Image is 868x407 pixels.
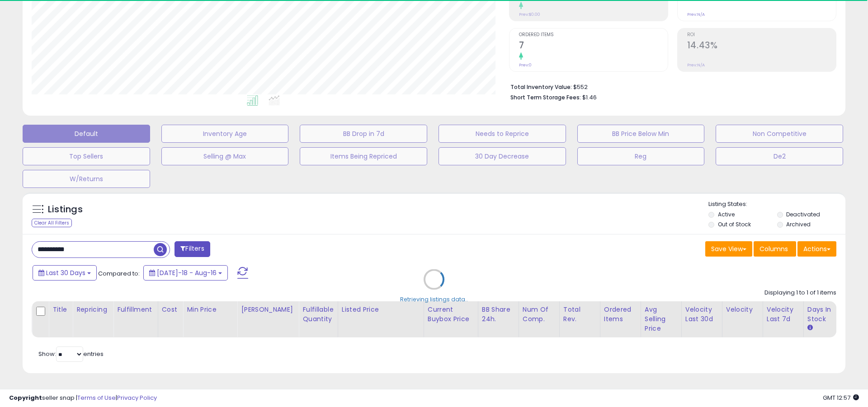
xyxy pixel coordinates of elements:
[519,62,532,68] small: Prev: 0
[117,393,157,402] a: Privacy Policy
[439,147,566,165] button: 30 Day Decrease
[519,40,668,52] h2: 7
[23,147,150,165] button: Top Sellers
[161,147,289,165] button: Selling @ Max
[577,147,705,165] button: Reg
[510,94,581,101] b: Short Term Storage Fees:
[519,33,668,37] span: Ordered Items
[400,295,468,303] div: Retrieving listings data..
[577,125,705,143] button: BB Price Below Min
[77,393,116,402] a: Terms of Use
[687,12,705,17] small: Prev: N/A
[687,33,836,37] span: ROI
[510,83,572,91] b: Total Inventory Value:
[823,393,859,402] span: 2025-09-16 12:57 GMT
[716,147,843,165] button: De2
[23,170,150,188] button: W/Returns
[687,62,705,68] small: Prev: N/A
[300,147,427,165] button: Items Being Repriced
[716,125,843,143] button: Non Competitive
[687,40,836,52] h2: 14.43%
[9,394,157,402] div: seller snap | |
[510,81,830,92] li: $552
[519,12,540,17] small: Prev: $0.00
[23,125,150,143] button: Default
[161,125,289,143] button: Inventory Age
[9,393,42,402] strong: Copyright
[582,93,597,102] span: $1.46
[300,125,427,143] button: BB Drop in 7d
[439,125,566,143] button: Needs to Reprice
